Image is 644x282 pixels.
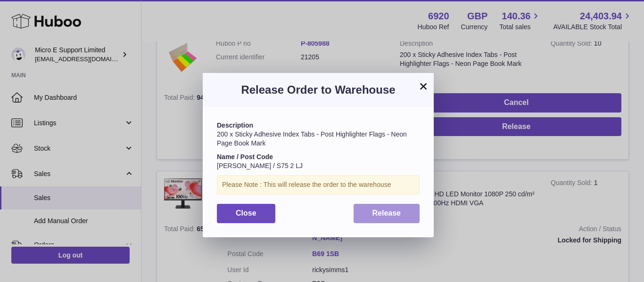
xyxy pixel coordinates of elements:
[217,82,420,97] h3: Release Order to Warehouse
[217,175,420,194] div: Please Note : This will release the order to the warehouse
[217,162,303,169] span: [PERSON_NAME] / S75 2 LJ
[217,130,407,147] span: 200 x Sticky Adhesive Index Tabs - Post Highlighter Flags - Neon Page Book Mark
[354,204,420,223] button: Release
[418,81,429,92] button: ×
[217,121,253,129] strong: Description
[217,153,273,161] strong: Name / Post Code
[217,204,275,223] button: Close
[236,209,256,217] span: Close
[372,209,401,217] span: Release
